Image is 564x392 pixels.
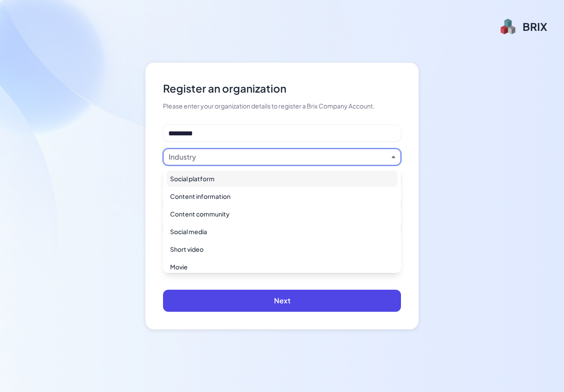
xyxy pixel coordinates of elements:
div: Short video [167,241,397,257]
div: Content community [167,206,397,222]
div: Social platform [167,171,397,187]
button: Next [163,290,401,312]
div: Industry [169,152,196,162]
div: BRIX [523,19,547,34]
div: Social media [167,224,397,239]
div: Register an organization [163,80,401,96]
span: Next [274,296,290,305]
div: Content information [167,188,397,204]
div: Movie [167,259,397,275]
div: Please enter your organization details to register a Brix Company Account. [163,101,401,111]
button: Industry [169,152,388,162]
